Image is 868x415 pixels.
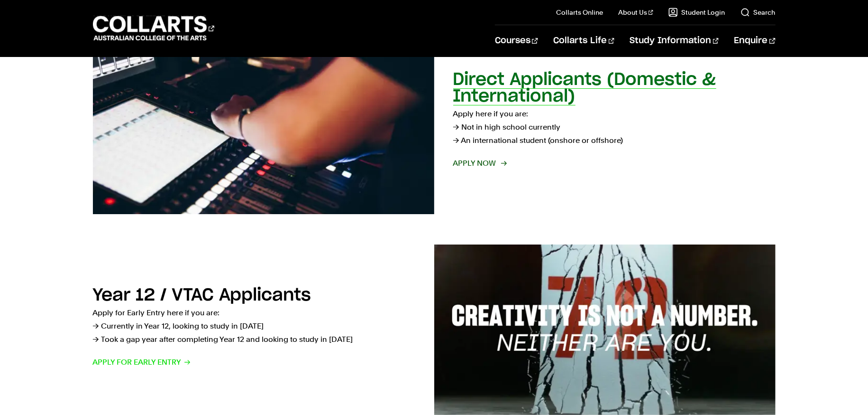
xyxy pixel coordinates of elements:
[740,8,776,17] a: Search
[553,25,614,57] a: Collarts Life
[453,71,716,105] h2: Direct Applicants (Domestic & International)
[93,37,776,214] a: Direct Applicants (Domestic & International) Apply here if you are:→ Not in high school currently...
[734,25,775,57] a: Enquire
[495,25,538,57] a: Courses
[668,8,725,17] a: Student Login
[93,287,311,304] h2: Year 12 / VTAC Applicants
[556,8,603,17] a: Collarts Online
[630,25,719,57] a: Study Information
[93,306,415,346] p: Apply for Early Entry here if you are: → Currently in Year 12, looking to study in [DATE] → Took ...
[93,15,214,42] div: Go to homepage
[453,107,776,147] p: Apply here if you are: → Not in high school currently → An international student (onshore or offs...
[618,8,653,17] a: About Us
[453,157,506,170] span: Apply now
[93,356,191,369] span: Apply for Early Entry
